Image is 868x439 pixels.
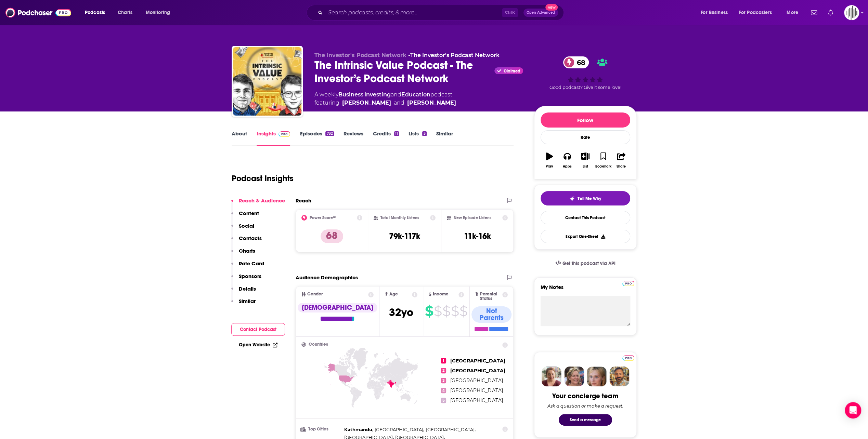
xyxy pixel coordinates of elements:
span: 68 [570,56,589,68]
span: 2 [441,368,446,373]
button: Follow [541,112,630,128]
img: tell me why sparkle [569,196,575,201]
img: User Profile [844,5,859,20]
button: open menu [782,7,807,18]
h1: Podcast Insights [232,173,294,184]
div: Search podcasts, credits, & more... [313,5,570,21]
a: Show notifications dropdown [808,7,820,18]
div: [DEMOGRAPHIC_DATA] [298,303,377,312]
input: Search podcasts, credits, & more... [325,7,502,18]
span: Countries [309,342,328,347]
button: Contact Podcast [231,323,285,336]
div: Rate [541,130,630,144]
h2: Audience Demographics [296,274,358,281]
a: Episodes732 [300,130,334,146]
a: Investing [364,91,391,98]
button: tell me why sparkleTell Me Why [541,191,630,205]
span: , [375,426,424,434]
span: 5 [441,398,446,403]
span: [GEOGRAPHIC_DATA] [450,387,503,394]
span: Tell Me Why [578,196,601,201]
p: Content [239,210,259,216]
span: $ [451,306,459,317]
button: Send a message [559,414,612,426]
span: [GEOGRAPHIC_DATA] [450,358,505,364]
img: Podchaser - Follow, Share and Rate Podcasts [5,6,71,19]
button: Rate Card [231,260,264,273]
button: Similar [231,298,256,310]
button: Bookmark [594,148,612,173]
img: Podchaser Pro [278,131,290,137]
button: Apps [558,148,576,173]
h3: 11k-16k [464,231,491,241]
a: Lists5 [409,130,426,146]
a: Reviews [344,130,363,146]
button: List [576,148,594,173]
span: [GEOGRAPHIC_DATA] [426,427,475,432]
span: , [344,426,373,434]
a: Contact This Podcast [541,211,630,224]
button: open menu [141,7,179,18]
a: Clay Finck [407,99,456,107]
span: For Podcasters [739,8,772,17]
span: and [394,99,404,107]
p: Charts [239,248,255,254]
a: Pro website [622,354,634,361]
button: open menu [735,7,782,18]
button: Sponsors [231,273,261,285]
span: 1 [441,358,446,363]
a: Charts [113,7,137,18]
span: Kathmandu [344,427,372,432]
span: $ [434,306,442,317]
span: Logged in as gpg2 [844,5,859,20]
div: Ask a question or make a request. [547,403,623,409]
p: Similar [239,298,256,304]
a: Business [338,91,363,98]
span: The Investor's Podcast Network [314,52,406,58]
button: Reach & Audience [231,197,285,210]
img: The Intrinsic Value Podcast - The Investor’s Podcast Network [233,47,301,116]
span: 4 [441,388,446,393]
button: open menu [696,7,736,18]
span: , [426,426,476,434]
button: Contacts [231,235,262,248]
button: Export One-Sheet [541,230,630,243]
span: Ctrl K [502,8,518,17]
span: featuring [314,99,456,107]
span: • [408,52,500,58]
h2: Power Score™ [310,215,336,220]
div: 732 [325,131,334,136]
span: Gender [307,292,323,296]
h2: Total Monthly Listens [380,215,419,220]
p: Reach & Audience [239,197,285,204]
img: Jules Profile [587,367,607,386]
span: Claimed [504,69,520,73]
img: Podchaser Pro [622,281,634,286]
p: Social [239,223,254,229]
button: Play [541,148,558,173]
button: Social [231,223,254,235]
div: List [583,164,588,169]
div: Play [546,164,553,169]
span: For Business [701,8,728,17]
span: Good podcast? Give it some love! [549,85,621,90]
a: Similar [436,130,453,146]
div: 68Good podcast? Give it some love! [534,52,637,95]
span: Parental Status [480,292,501,301]
p: Details [239,285,256,292]
div: A weekly podcast [314,91,456,107]
a: Education [401,91,430,98]
span: Monitoring [146,8,170,17]
button: Show profile menu [844,5,859,20]
span: New [545,4,558,11]
span: Age [389,292,398,296]
button: Details [231,285,256,298]
span: [GEOGRAPHIC_DATA] [450,368,505,374]
a: Get this podcast via API [550,255,621,272]
h2: Reach [296,197,311,204]
div: Share [617,164,626,169]
span: , [363,91,364,98]
div: Open Intercom Messenger [845,402,861,418]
